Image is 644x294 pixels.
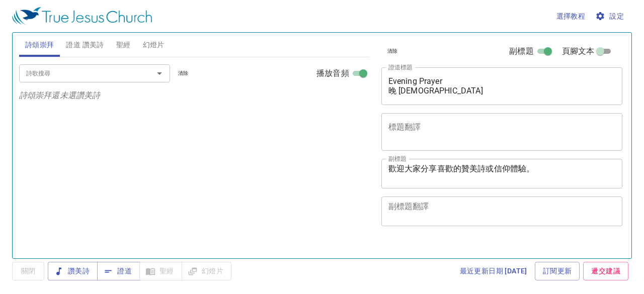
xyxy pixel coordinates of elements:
span: 最近更新日期 [DATE] [460,265,527,277]
img: True Jesus Church [12,7,152,25]
span: 證道 讚美詩 [66,39,104,51]
textarea: Evening Prayer 晚 [DEMOGRAPHIC_DATA] [388,76,616,95]
button: 選擇教程 [552,7,590,26]
span: 詩頌崇拜 [25,39,54,51]
a: 遞交建議 [583,262,628,280]
button: 清除 [172,67,195,79]
span: 聖經 [116,39,131,51]
button: Open [152,66,167,80]
span: 副標題 [509,45,533,57]
a: 最近更新日期 [DATE] [456,262,531,280]
span: 證道 [105,265,132,277]
span: 清除 [178,69,189,78]
span: 設定 [597,10,624,23]
span: 頁腳文本 [562,45,595,57]
i: 詩頌崇拜還未選讚美詩 [19,90,101,100]
a: 訂閱更新 [535,262,580,280]
span: 讚美詩 [56,265,90,277]
span: 選擇教程 [556,10,586,23]
span: 遞交建議 [591,265,620,277]
button: 清除 [381,45,404,57]
span: 清除 [387,47,398,56]
button: 讚美詩 [48,262,98,280]
span: 訂閱更新 [543,265,572,277]
button: 設定 [593,7,628,26]
span: 幻燈片 [143,39,165,51]
button: 證道 [97,262,140,280]
textarea: 歡迎大家分享喜歡的贊美詩或信仰體驗。 [388,164,616,183]
span: 播放音頻 [316,67,349,79]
